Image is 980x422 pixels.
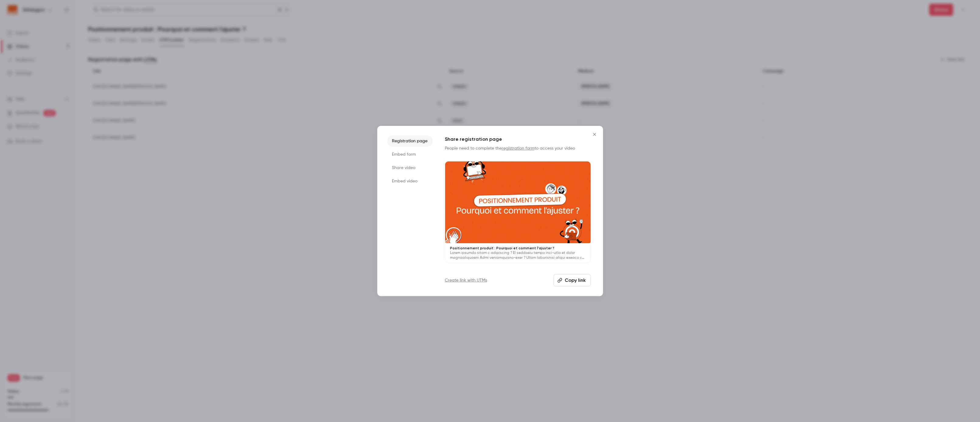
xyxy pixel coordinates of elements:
[450,251,586,260] p: Lorem ipsumdo sitam c adipiscing ? El seddoeiu tempo inci-utla et dolor magnaaliquaeni Admi venia...
[502,146,535,150] a: registration form
[445,161,591,263] a: Positionnement produit : Pourquoi et comment l'ajuster ?Lorem ipsumdo sitam c adipiscing ? El sed...
[387,176,433,187] li: Embed video
[387,149,433,160] li: Embed form
[387,162,433,173] li: Share video
[445,145,591,151] p: People need to complete the to access your video
[387,136,433,147] li: Registration page
[445,277,487,283] a: Create link with UTMs
[445,136,591,143] h1: Share registration page
[450,246,586,251] p: Positionnement produit : Pourquoi et comment l'ajuster ?
[553,274,591,286] button: Copy link
[588,128,601,140] button: Close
